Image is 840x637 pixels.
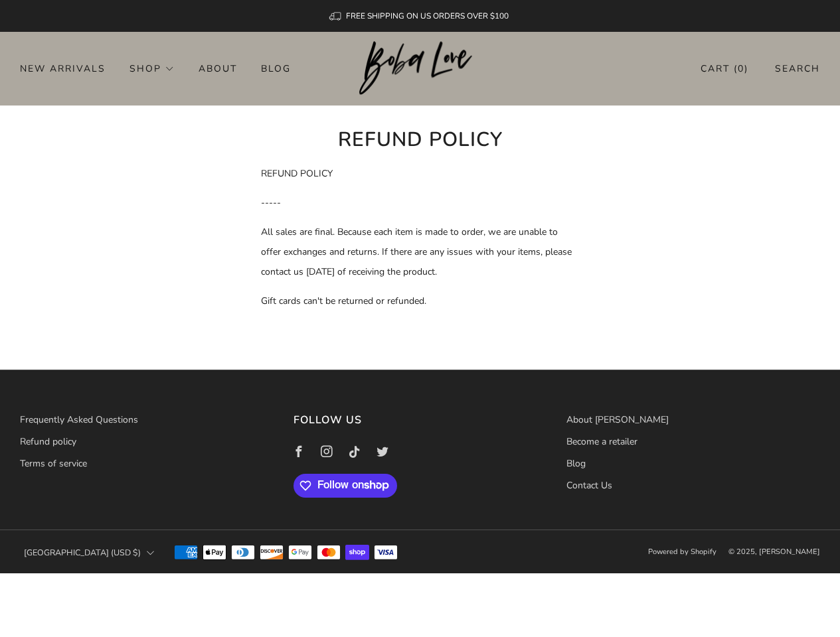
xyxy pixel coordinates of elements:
[20,435,76,448] a: Refund policy
[261,291,580,311] p: Gift cards can't be returned or refunded.
[359,41,481,96] img: Boba Love
[701,58,748,80] a: Cart
[346,11,509,21] span: FREE SHIPPING ON US ORDERS OVER $100
[261,222,580,282] p: All sales are final. Because each item is made to order, we are unable to offer exchanges and ret...
[20,58,106,79] a: New Arrivals
[20,413,138,426] a: Frequently Asked Questions
[294,410,547,430] h3: Follow us
[738,62,744,75] items-count: 0
[261,125,580,155] h1: Refund policy
[199,58,237,79] a: About
[566,435,637,448] a: Become a retailer
[775,58,820,80] a: Search
[728,547,820,557] span: © 2025, [PERSON_NAME]
[20,538,158,567] button: [GEOGRAPHIC_DATA] (USD $)
[129,58,175,79] a: Shop
[20,457,87,470] a: Terms of service
[261,353,263,366] span: .
[261,193,580,213] p: -----
[261,58,291,79] a: Blog
[648,547,716,557] a: Powered by Shopify
[566,479,612,492] a: Contact Us
[566,457,586,470] a: Blog
[261,164,580,184] p: REFUND POLICY
[566,413,669,426] a: About [PERSON_NAME]
[359,41,481,96] a: Boba Love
